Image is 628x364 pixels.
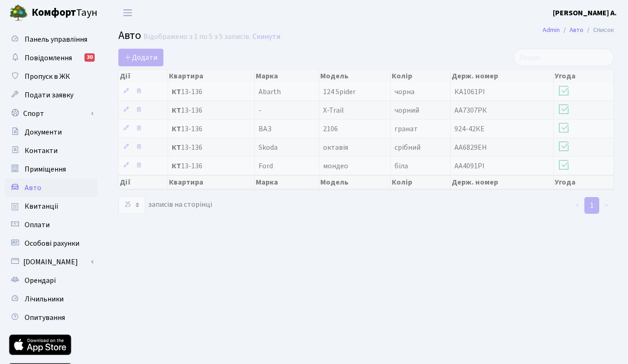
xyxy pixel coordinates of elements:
[172,87,181,97] b: КТ
[5,104,97,123] a: Спорт
[513,49,614,66] input: Пошук...
[168,70,255,83] th: Квартира
[5,86,97,104] a: Подати заявку
[5,234,97,253] a: Особові рахунки
[319,70,391,83] th: Модель
[172,125,251,133] span: 13-136
[5,197,97,216] a: Квитанції
[454,87,485,97] span: КА1061РІ
[583,25,614,35] li: Список
[255,175,319,189] th: Марка
[25,294,64,304] span: Лічильники
[5,308,97,327] a: Опитування
[172,107,251,114] span: 13-136
[84,53,95,62] div: 30
[172,105,181,115] b: КТ
[255,70,319,83] th: Марка
[25,90,73,100] span: Подати заявку
[25,53,72,63] span: Повідомлення
[124,52,157,63] span: Додати
[9,4,28,22] img: logo.png
[25,238,79,249] span: Особові рахунки
[570,25,583,35] a: Авто
[454,142,487,153] span: АА6829ЕН
[454,105,487,115] span: АА7307РК
[5,271,97,290] a: Орендарі
[116,5,139,20] button: Переключити навігацію
[118,49,163,66] a: Додати
[395,142,421,153] span: срібний
[5,290,97,308] a: Лічильники
[119,175,168,189] th: Дії
[118,27,141,44] span: Авто
[395,124,418,134] span: гранат
[5,160,97,179] a: Приміщення
[5,67,97,86] a: Пропуск в ЖК
[5,49,97,67] a: Повідомлення30
[395,161,408,171] span: біла
[25,220,50,230] span: Оплати
[5,141,97,160] a: Контакти
[172,124,181,134] b: КТ
[323,161,348,171] span: мондео
[25,183,41,193] span: Авто
[543,25,560,35] a: Admin
[554,70,614,83] th: Угода
[391,175,451,189] th: Колір
[259,161,273,171] span: Ford
[451,70,554,83] th: Держ. номер
[25,146,58,156] span: Контакти
[454,124,485,134] span: 924-42КЕ
[5,123,97,141] a: Документи
[584,197,599,214] a: 1
[143,32,251,41] div: Відображено з 1 по 5 з 5 записів.
[395,105,419,115] span: чорний
[25,164,66,174] span: Приміщення
[25,201,58,211] span: Квитанції
[323,142,348,153] span: октавія
[118,196,145,214] select: записів на сторінці
[323,124,338,134] span: 2106
[32,5,97,21] span: Таун
[259,142,278,153] span: Skoda
[25,275,56,286] span: Орендарі
[259,87,281,97] span: Abarth
[391,70,451,83] th: Колір
[172,162,251,170] span: 13-136
[25,34,87,45] span: Панель управління
[172,88,251,96] span: 13-136
[553,7,617,19] a: [PERSON_NAME] А.
[25,71,70,82] span: Пропуск в ЖК
[451,175,554,189] th: Держ. номер
[168,175,255,189] th: Квартира
[119,70,168,83] th: Дії
[395,87,414,97] span: чорна
[32,5,76,20] b: Комфорт
[172,161,181,171] b: КТ
[259,124,272,134] span: ВАЗ
[529,20,628,40] nav: breadcrumb
[25,313,65,323] span: Опитування
[172,144,251,151] span: 13-136
[5,253,97,271] a: [DOMAIN_NAME]
[5,179,97,197] a: Авто
[5,216,97,234] a: Оплати
[323,87,356,97] span: 124 Spider
[553,8,617,18] b: [PERSON_NAME] А.
[5,30,97,49] a: Панель управління
[554,175,614,189] th: Угода
[252,32,280,41] a: Скинути
[118,196,212,214] label: записів на сторінці
[172,142,181,153] b: КТ
[259,105,261,115] span: -
[25,127,62,137] span: Документи
[323,105,344,115] span: X-Trail
[454,161,485,171] span: АА4091РІ
[319,175,391,189] th: Модель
